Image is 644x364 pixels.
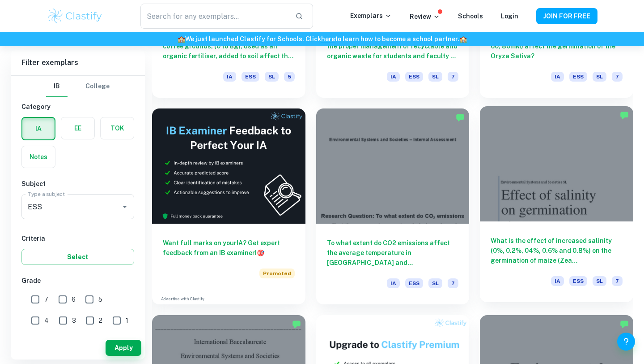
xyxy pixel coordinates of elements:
span: 7 [612,72,623,82]
a: here [321,35,335,43]
h6: Filter exemplars [11,50,145,75]
button: Select [21,249,134,265]
a: Login [501,13,518,20]
span: 7 [612,276,623,286]
span: SL [593,276,606,286]
span: IA [551,276,564,286]
span: 3 [72,316,76,325]
span: SL [265,72,279,82]
div: Filter type choice [46,76,110,97]
button: IA [22,118,55,139]
h6: What is the effect of increased salinity (0%, 0.2%, 04%, 0.6% and 0.8%) on the germination of mai... [491,236,623,265]
img: Clastify logo [47,7,103,25]
h6: Subject [21,179,134,189]
label: Type a subject [28,190,65,198]
h6: How does changing the mass of waste coffee grounds, (0 to 8g), used as an organic fertiliser, add... [163,31,295,61]
span: 5 [284,72,295,82]
span: 🏫 [459,35,467,43]
span: 6 [72,295,76,304]
img: Thumbnail [152,108,305,224]
span: Promoted [259,269,295,278]
span: 7 [44,295,48,304]
h6: To what extent do CO2 emissions affect the average temperature in [GEOGRAPHIC_DATA] and [GEOGRAPH... [327,238,459,268]
span: SL [593,72,606,82]
button: IB [46,76,68,97]
span: 2 [99,316,102,325]
button: Notes [22,146,55,168]
h6: We just launched Clastify for Schools. Click to learn how to become a school partner. [2,34,642,44]
span: 7 [448,278,458,288]
p: Exemplars [350,11,392,21]
input: Search for any exemplars... [140,4,288,29]
span: 🏫 [178,35,185,43]
span: ESS [569,276,587,286]
img: Marked [292,320,301,329]
a: Want full marks on yourIA? Get expert feedback from an IB examiner!PromotedAdvertise with Clastify [152,108,305,304]
h6: Criteria [21,234,134,243]
span: IA [387,278,400,288]
span: IA [551,72,564,82]
span: ESS [405,278,423,288]
h6: Grade [21,276,134,286]
span: 7 [448,72,458,82]
button: TOK [101,117,134,139]
span: ESS [405,72,423,82]
button: EE [61,117,94,139]
a: Advertise with Clastify [161,296,204,302]
span: 🎯 [257,249,264,256]
span: 4 [44,316,49,325]
span: IA [223,72,236,82]
a: To what extent do CO2 emissions affect the average temperature in [GEOGRAPHIC_DATA] and [GEOGRAPH... [316,108,470,304]
span: SL [428,278,442,288]
span: SL [428,72,442,82]
button: Apply [106,340,141,356]
img: Marked [456,113,465,122]
img: Marked [620,320,629,329]
span: IA [387,72,400,82]
button: Help and Feedback [617,333,635,351]
h6: Want full marks on your IA ? Get expert feedback from an IB examiner! [163,238,295,258]
h6: Category [21,102,134,112]
a: What is the effect of increased salinity (0%, 0.2%, 04%, 0.6% and 0.8%) on the germination of mai... [480,108,633,304]
span: 5 [98,295,102,304]
a: Schools [458,13,483,20]
button: JOIN FOR FREE [536,8,597,24]
button: Open [119,200,131,213]
h6: To what extent does convenience impact the proper management of recyclable and organic waste for ... [327,31,459,61]
span: 1 [126,316,128,325]
span: ESS [241,72,259,82]
img: Marked [620,111,629,120]
span: ESS [569,72,587,82]
button: College [85,76,110,97]
p: Review [410,12,440,22]
h6: How does the increase in NaCl (0, 20, 40, 60, 80mM) affect the germination of the Oryza Sativa? [491,31,623,61]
